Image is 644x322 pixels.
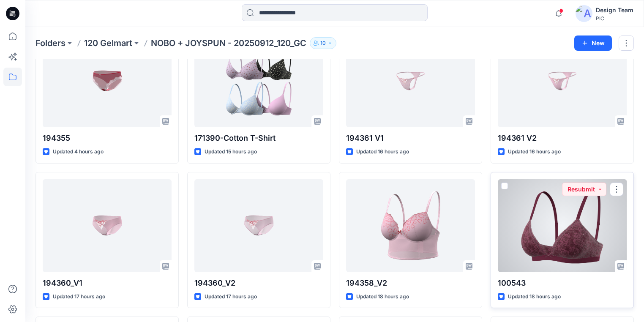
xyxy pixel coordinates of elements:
p: 194358_V2 [346,277,475,289]
a: 171390-Cotton T-Shirt [194,34,323,127]
button: New [574,35,612,51]
p: 100543 [498,277,627,289]
p: 194355 [43,132,172,144]
a: 100543 [498,179,627,272]
p: 194361 V2 [498,132,627,144]
a: 194360_V2 [194,179,323,272]
p: NOBO + JOYSPUN - 20250912_120_GC [151,37,306,49]
button: 10 [310,37,336,49]
p: Updated 15 hours ago [205,147,257,156]
p: Updated 4 hours ago [53,147,104,156]
p: 194360_V2 [194,277,323,289]
p: Updated 18 hours ago [508,292,561,301]
a: 194361 V2 [498,34,627,127]
p: Updated 17 hours ago [53,292,105,301]
p: 171390-Cotton T-Shirt [194,132,323,144]
p: Updated 18 hours ago [356,292,409,301]
div: Design Team [596,5,633,15]
a: 194360_V1 [43,179,172,272]
p: Updated 17 hours ago [205,292,257,301]
a: 194358_V2 [346,179,475,272]
p: 10 [320,38,326,48]
div: PIC [596,15,633,22]
a: Folders [35,37,65,49]
p: Updated 16 hours ago [508,147,561,156]
a: 120 Gelmart [84,37,132,49]
a: 194355 [43,34,172,127]
img: avatar [576,5,592,22]
p: Updated 16 hours ago [356,147,409,156]
p: 194361 V1 [346,132,475,144]
p: 194360_V1 [43,277,172,289]
a: 194361 V1 [346,34,475,127]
